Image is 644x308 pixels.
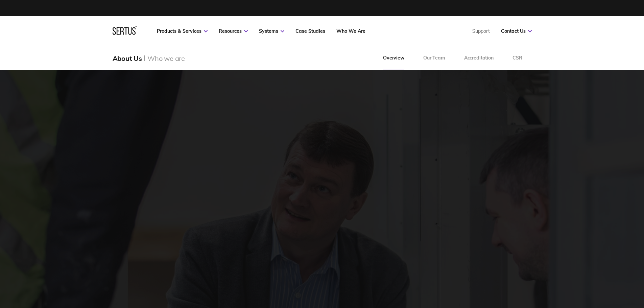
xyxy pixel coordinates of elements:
a: Support [472,28,490,34]
a: Who We Are [336,28,365,34]
a: Systems [259,28,284,34]
a: Accreditation [455,46,503,70]
a: Products & Services [157,28,208,34]
div: Who we are [147,54,185,63]
a: Contact Us [501,28,532,34]
a: Resources [219,28,248,34]
a: Our Team [414,46,455,70]
a: CSR [503,46,532,70]
div: About Us [113,54,142,63]
iframe: Chat Widget [610,276,644,308]
a: Case Studies [295,28,325,34]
